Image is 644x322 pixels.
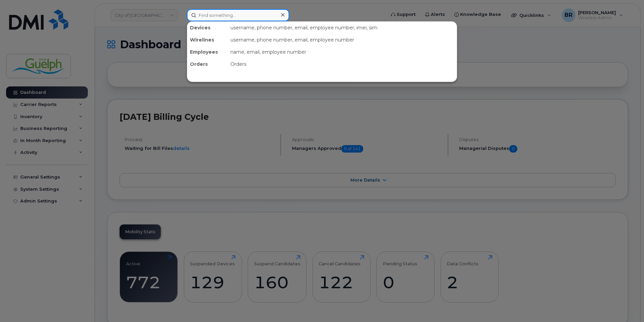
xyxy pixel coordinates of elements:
div: username, phone number, email, employee number [228,34,457,46]
div: Devices [187,22,228,34]
div: Orders [228,58,457,70]
div: name, email, employee number [228,46,457,58]
div: Employees [187,46,228,58]
div: Wirelines [187,34,228,46]
div: Orders [187,58,228,70]
div: username, phone number, email, employee number, imei, sim [228,22,457,34]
